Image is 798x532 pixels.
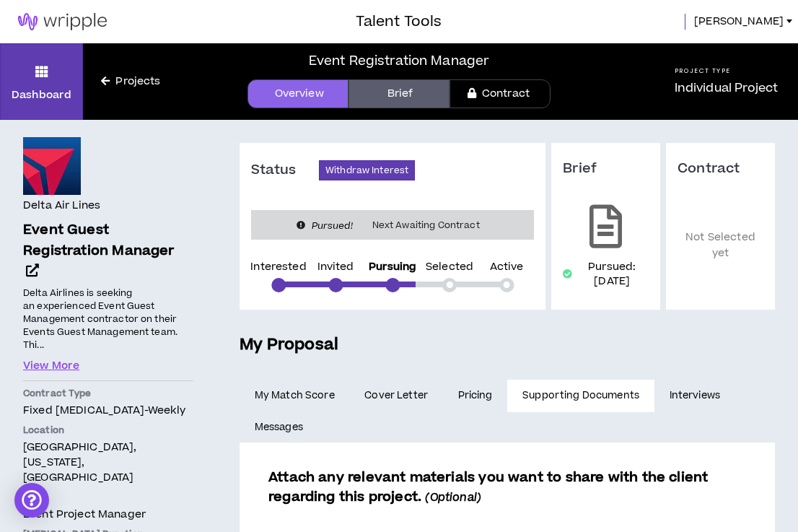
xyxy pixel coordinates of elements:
[575,260,649,289] p: Pursued: [DATE]
[83,74,178,90] a: Projects
[678,160,763,178] h3: Contract
[312,219,353,232] i: Pursued!
[240,411,321,443] a: Messages
[654,380,738,411] a: Interviews
[369,262,417,272] p: Pursuing
[23,198,100,214] h4: Delta Air Lines
[240,380,350,411] a: My Match Score
[319,160,415,180] button: Withdraw Interest
[268,468,708,507] span: Attach any relevant materials you want to share with the client regarding this project.
[694,14,784,30] span: [PERSON_NAME]
[675,66,779,76] h5: Project Type
[14,483,49,518] div: Open Intercom Messenger
[426,262,473,272] p: Selected
[12,87,71,103] p: Dashboard
[450,79,551,108] a: Contract
[425,490,481,505] i: (Optional)
[356,11,442,32] h3: Talent Tools
[23,220,193,282] a: Event Guest Registration Manager
[23,507,146,522] span: Event Project Manager
[678,199,763,292] p: Not Selected yet
[364,388,428,404] span: Cover Letter
[490,262,524,272] p: Active
[309,51,490,71] div: Event Registration Manager
[507,380,654,411] a: Supporting Documents
[247,79,348,108] a: Overview
[364,218,488,232] span: Next Awaiting Contract
[251,162,319,179] h3: Status
[250,262,306,272] p: Interested
[23,220,175,261] span: Event Guest Registration Manager
[23,285,193,352] p: Delta Airlines is seeking an experienced Event Guest Management contractor on their Events Guest ...
[23,358,79,374] button: View More
[23,424,193,437] p: Location
[563,160,649,178] h3: Brief
[23,387,193,400] p: Contract Type
[23,403,185,418] span: Fixed [MEDICAL_DATA] - weekly
[348,79,450,108] a: Brief
[317,262,354,272] p: Invited
[240,333,775,357] h5: My Proposal
[23,440,193,485] p: [GEOGRAPHIC_DATA], [US_STATE], [GEOGRAPHIC_DATA]
[23,491,193,504] p: Role
[675,79,779,97] p: Individual Project
[443,380,508,411] a: Pricing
